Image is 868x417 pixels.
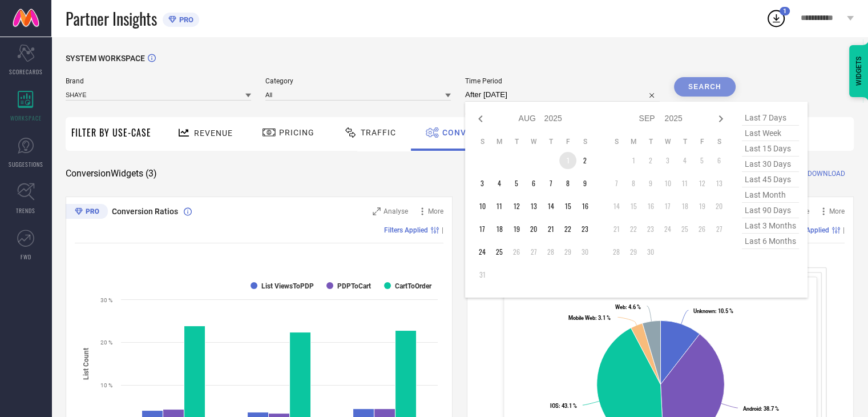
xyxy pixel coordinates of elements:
td: Sun Sep 07 2025 [608,175,625,192]
td: Fri Sep 26 2025 [693,220,710,238]
span: SUGGESTIONS [9,160,43,169]
td: Sat Sep 13 2025 [710,175,728,192]
td: Mon Sep 08 2025 [625,175,642,192]
th: Monday [625,137,642,146]
text: CartToOrder [395,282,432,290]
span: last week [742,126,799,141]
td: Fri Aug 08 2025 [559,175,576,192]
span: Partner Insights [66,7,157,30]
td: Wed Aug 27 2025 [525,243,542,260]
td: Sat Aug 09 2025 [576,175,594,192]
span: Pricing [279,128,314,137]
span: last 3 months [742,218,799,234]
span: Brand [66,77,251,85]
span: WORKSPACE [10,114,42,122]
td: Mon Aug 18 2025 [491,220,508,238]
text: : 38.7 % [743,406,779,412]
td: Tue Sep 30 2025 [642,243,659,260]
td: Tue Aug 26 2025 [508,243,525,260]
span: Filter By Use-Case [71,126,151,139]
td: Mon Aug 25 2025 [491,243,508,260]
td: Thu Aug 28 2025 [542,243,559,260]
td: Thu Sep 04 2025 [676,152,693,169]
td: Mon Sep 29 2025 [625,243,642,260]
th: Monday [491,137,508,146]
span: FWD [21,252,31,261]
th: Tuesday [508,137,525,146]
td: Thu Sep 25 2025 [676,220,693,238]
td: Thu Sep 11 2025 [676,175,693,192]
tspan: Mobile Web [568,315,595,321]
text: List ViewsToPDP [261,282,314,290]
text: PDPToCart [337,282,371,290]
span: Category [265,77,451,85]
th: Sunday [608,137,625,146]
span: Conversion Widgets ( 3 ) [66,168,157,179]
td: Mon Sep 22 2025 [625,220,642,238]
td: Tue Aug 12 2025 [508,198,525,215]
td: Thu Sep 18 2025 [676,198,693,215]
td: Sun Sep 21 2025 [608,220,625,238]
span: last 45 days [742,172,799,187]
th: Sunday [474,137,491,146]
td: Tue Sep 23 2025 [642,220,659,238]
input: Select time period [465,88,660,102]
span: Revenue [194,129,233,138]
th: Wednesday [525,137,542,146]
span: last month [742,187,799,203]
span: | [843,226,845,234]
span: Traffic [361,128,396,137]
td: Sat Aug 02 2025 [576,152,594,169]
td: Tue Aug 05 2025 [508,175,525,192]
text: 30 % [100,297,112,303]
td: Fri Aug 22 2025 [559,220,576,238]
span: last 30 days [742,157,799,172]
td: Sun Aug 24 2025 [474,243,491,260]
th: Wednesday [659,137,676,146]
th: Saturday [576,137,594,146]
span: Time Period [465,77,660,85]
span: | [442,226,443,234]
td: Wed Sep 10 2025 [659,175,676,192]
text: : 3.1 % [568,315,611,321]
th: Thursday [542,137,559,146]
td: Mon Sep 15 2025 [625,198,642,215]
span: More [829,207,845,215]
span: Filters Applied [384,226,428,234]
span: Conversion Ratios [112,207,178,216]
span: DOWNLOAD [808,168,845,179]
td: Sun Aug 10 2025 [474,198,491,215]
td: Wed Aug 06 2025 [525,175,542,192]
td: Fri Sep 05 2025 [693,152,710,169]
td: Fri Aug 29 2025 [559,243,576,260]
td: Sun Aug 31 2025 [474,266,491,283]
tspan: List Count [82,347,90,379]
td: Thu Aug 07 2025 [542,175,559,192]
td: Fri Aug 01 2025 [559,152,576,169]
text: 20 % [100,339,112,346]
span: More [428,207,443,215]
span: TRENDS [16,206,35,215]
td: Wed Sep 24 2025 [659,220,676,238]
span: SYSTEM WORKSPACE [66,54,145,63]
span: last 90 days [742,203,799,218]
th: Friday [693,137,710,146]
div: Premium [66,204,108,221]
td: Sun Sep 14 2025 [608,198,625,215]
span: Analyse [383,207,408,215]
td: Tue Sep 02 2025 [642,152,659,169]
tspan: Web [615,304,625,310]
span: PRO [176,15,193,24]
td: Fri Aug 15 2025 [559,198,576,215]
th: Friday [559,137,576,146]
td: Sun Aug 17 2025 [474,220,491,238]
span: SCORECARDS [9,67,43,76]
div: Open download list [766,8,786,29]
td: Sat Sep 06 2025 [710,152,728,169]
td: Mon Sep 01 2025 [625,152,642,169]
td: Mon Aug 11 2025 [491,198,508,215]
th: Saturday [710,137,728,146]
div: Next month [714,112,728,126]
td: Wed Aug 20 2025 [525,220,542,238]
td: Fri Sep 19 2025 [693,198,710,215]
